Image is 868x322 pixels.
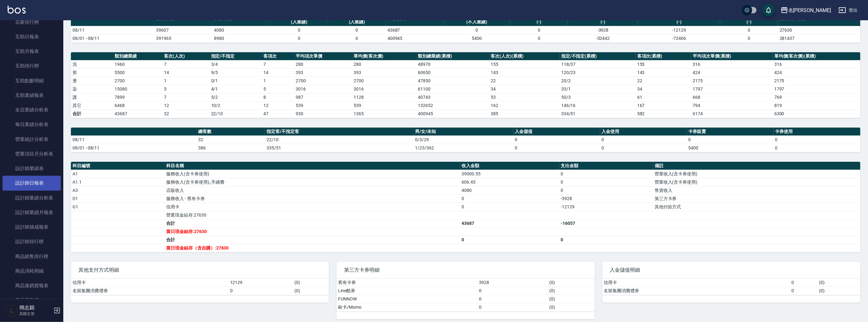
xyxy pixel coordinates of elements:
td: 539 [294,101,352,110]
th: 入金儲值 [513,128,600,136]
td: 819 [773,101,860,110]
td: 4080 [460,186,559,194]
td: 47 [262,110,294,118]
th: 單均價(客次價)(累積) [773,52,860,60]
span: 其他支付方式明細 [79,267,321,273]
th: 客項次 [262,52,294,60]
td: 582 [636,110,691,118]
td: 5400 [687,144,774,152]
table: a dense table [71,11,860,43]
td: 燙 [71,77,113,85]
td: 合計 [165,219,460,227]
td: 7 [262,60,294,68]
th: 支出金額 [559,162,653,170]
td: 143 [636,68,691,77]
td: 2700 [352,77,417,85]
td: 61100 [416,85,489,93]
td: 47850 [416,77,489,85]
button: 名[PERSON_NAME] [778,4,833,17]
td: 34 [489,85,560,93]
td: 668 [691,93,773,101]
td: 4080 [212,26,270,34]
td: 400945 [416,110,489,118]
div: (入業績) [330,19,384,25]
table: a dense table [71,52,860,118]
td: 280 [294,60,352,68]
td: 1 [262,77,294,85]
td: 43687 [113,110,162,118]
td: 0 [328,26,386,34]
th: 單均價(客次價) [352,52,417,60]
a: 設計師抽成報表 [3,220,61,234]
th: 卡券使用 [774,128,860,136]
td: 合計 [71,110,113,118]
div: (入業績) [272,19,327,25]
td: ( 0 ) [548,287,595,295]
td: 0 [460,236,559,244]
td: 08/01 - 08/11 [71,144,197,152]
td: 12129 [229,279,293,287]
td: 53 [489,93,560,101]
td: 146 / 16 [560,101,636,110]
td: ( 0 ) [293,279,329,287]
td: 155 [489,60,560,68]
div: (不入業績) [445,19,508,25]
td: 12 [162,101,209,110]
td: 7899 [113,93,162,101]
p: 高階主管 [19,311,52,317]
td: 22/10 [210,110,262,118]
td: 0 [559,170,653,178]
a: 互助業績報表 [3,88,61,103]
td: -12129 [559,203,653,211]
a: 商品庫存表 [3,293,61,307]
td: 名留集團消費禮券 [602,287,790,295]
h5: 簡志穎 [19,305,52,311]
td: 794 [691,101,773,110]
span: 第三方卡券明細 [344,267,587,273]
button: save [762,4,775,16]
td: 店販收入 [165,186,460,194]
td: D1 [71,194,165,203]
td: -12129 [638,26,720,34]
td: 32 [162,110,209,118]
td: 15080 [113,85,162,93]
td: 0 [460,194,559,203]
td: 2175 [691,77,773,85]
td: 洗 [71,60,113,68]
td: 14 [262,68,294,77]
td: 0 [600,144,687,152]
a: 營業統計分析表 [3,132,61,147]
td: 335/51 [265,144,413,152]
td: 染 [71,85,113,93]
div: (-) [722,19,777,25]
td: ( 0 ) [548,295,595,303]
td: 其他付款方式 [653,203,860,211]
td: 服務收入(含卡券使用) [165,170,460,178]
td: 服務收入(含卡券使用)_手續費 [165,178,460,186]
td: 6468 [113,101,162,110]
td: 0 [477,303,548,311]
td: 0 [687,136,774,144]
th: 備註 [653,162,860,170]
td: 334/51 [560,110,636,118]
th: 卡券販賣 [687,128,774,136]
td: 34 [636,85,691,93]
th: 類別總業績(累積) [416,52,489,60]
div: (-) [512,19,566,25]
a: 每日業績分析表 [3,117,61,132]
td: 20 / 2 [560,77,636,85]
td: 316 [691,60,773,68]
th: 科目編號 [71,162,165,170]
td: 營業收入(含卡券使用) [653,170,860,178]
td: 393 [352,68,417,77]
td: 143 [489,68,560,77]
td: 385 [489,110,560,118]
th: 指定/不指定(累積) [560,52,636,60]
td: 售貨收入 [653,186,860,194]
a: 設計師業績表 [3,161,61,176]
td: 0 [460,203,559,211]
td: ( 0 ) [548,303,595,311]
td: 22 [489,77,560,85]
td: 信用卡 [602,279,790,287]
td: 0 [510,34,568,42]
